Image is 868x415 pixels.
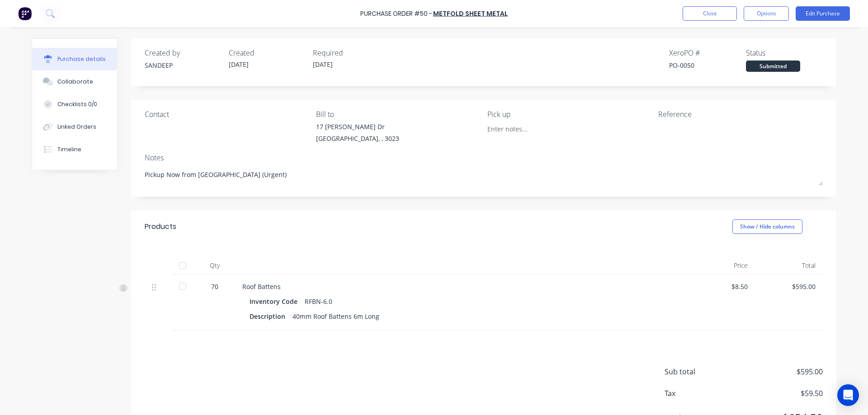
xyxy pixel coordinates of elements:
[32,93,117,116] button: Checklists 0/0
[32,116,117,138] button: Linked Orders
[732,388,823,399] span: $59.50
[687,256,755,275] div: Price
[762,282,816,291] div: $595.00
[145,221,176,232] div: Products
[145,152,823,163] div: Notes
[683,6,737,21] button: Close
[669,47,746,58] div: Xero PO #
[145,47,222,58] div: Created by
[755,256,823,275] div: Total
[32,70,117,93] button: Collaborate
[57,55,106,63] div: Purchase details
[250,310,292,323] div: Description
[145,61,222,70] div: SANDEEP
[250,295,305,308] div: Inventory Code
[669,61,746,70] div: PO-0050
[145,165,823,186] textarea: Pickup Now from [GEOGRAPHIC_DATA] (Urgent)
[796,6,850,21] button: Edit Purchase
[242,282,680,291] div: Roof Battens
[837,384,859,406] div: Open Intercom Messenger
[360,9,432,19] div: Purchase Order #50 -
[145,109,309,120] div: Contact
[694,282,748,291] div: $8.50
[746,47,823,58] div: Status
[57,78,93,86] div: Collaborate
[32,138,117,161] button: Timeline
[57,100,97,108] div: Checklists 0/0
[732,219,802,234] button: Show / Hide columns
[316,134,399,143] div: [GEOGRAPHIC_DATA], , 3023
[292,310,379,323] div: 40mm Roof Battens 6m Long
[487,122,570,135] input: Enter notes...
[202,282,228,291] div: 70
[18,7,32,20] img: Factory
[732,366,823,377] span: $595.00
[57,145,81,154] div: Timeline
[229,47,306,58] div: Created
[744,6,789,21] button: Options
[57,123,96,131] div: Linked Orders
[316,122,399,131] div: 17 [PERSON_NAME] Dr
[433,9,508,18] a: METFOLD SHEET METAL
[316,109,481,120] div: Bill to
[313,47,390,58] div: Required
[665,366,732,377] span: Sub total
[194,256,235,275] div: Qty
[305,295,332,308] div: RFBN-6.0
[665,388,732,399] span: Tax
[658,109,823,120] div: Reference
[32,48,117,70] button: Purchase details
[487,109,652,120] div: Pick up
[746,61,800,72] div: Submitted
